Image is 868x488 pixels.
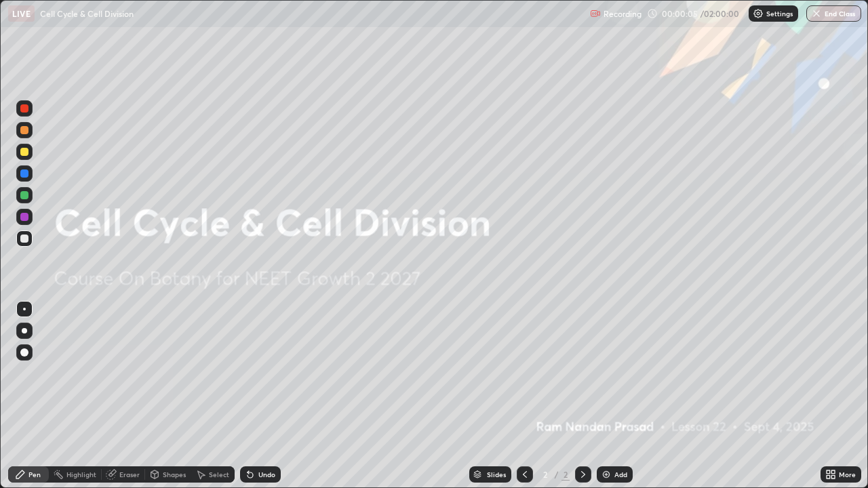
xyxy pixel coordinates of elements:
div: Eraser [119,471,140,478]
p: Cell Cycle & Cell Division [40,8,134,19]
div: Add [614,471,627,478]
div: Pen [28,471,41,478]
div: More [839,471,856,478]
div: Undo [258,471,275,478]
p: Settings [766,10,793,17]
div: Shapes [163,471,186,478]
p: Recording [604,9,642,19]
img: class-settings-icons [753,8,764,19]
div: 2 [538,470,552,479]
button: End Class [806,5,861,22]
div: Highlight [66,471,96,478]
img: recording.375f2c34.svg [590,8,601,19]
img: add-slide-button [601,469,612,480]
div: 2 [561,468,570,481]
div: Select [209,471,229,478]
div: Slides [487,471,506,478]
img: end-class-cross [811,8,822,19]
div: / [555,470,559,479]
p: LIVE [12,8,31,19]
